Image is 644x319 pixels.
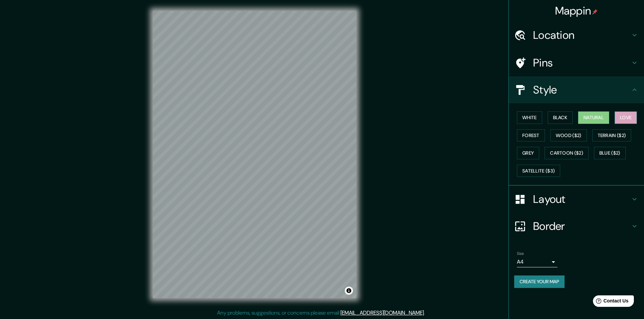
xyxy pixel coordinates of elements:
[340,309,424,316] a: [EMAIL_ADDRESS][DOMAIN_NAME]
[533,28,630,42] h4: Location
[517,251,524,257] label: Size
[533,83,630,97] h4: Style
[533,192,630,206] h4: Layout
[509,22,644,49] div: Location
[615,111,637,124] button: Love
[426,309,427,317] div: .
[517,111,542,124] button: White
[514,275,565,288] button: Create your map
[533,219,630,233] h4: Border
[545,147,589,159] button: Cartoon ($2)
[533,56,630,70] h4: Pins
[509,49,644,76] div: Pins
[548,111,573,124] button: Black
[345,287,353,295] button: Toggle attribution
[594,147,626,159] button: Blue ($2)
[584,293,637,312] iframe: Help widget launcher
[517,165,560,177] button: Satellite ($3)
[592,9,598,15] img: pin-icon.png
[509,76,644,103] div: Style
[517,257,557,267] div: A4
[517,129,545,142] button: Forest
[217,309,425,317] p: Any problems, suggestions, or concerns please email .
[578,111,609,124] button: Natural
[425,309,426,317] div: .
[509,213,644,240] div: Border
[592,129,631,142] button: Terrain ($2)
[153,11,356,298] canvas: Map
[509,186,644,213] div: Layout
[517,147,539,159] button: Grey
[555,4,598,18] h4: Mappin
[550,129,587,142] button: Wood ($2)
